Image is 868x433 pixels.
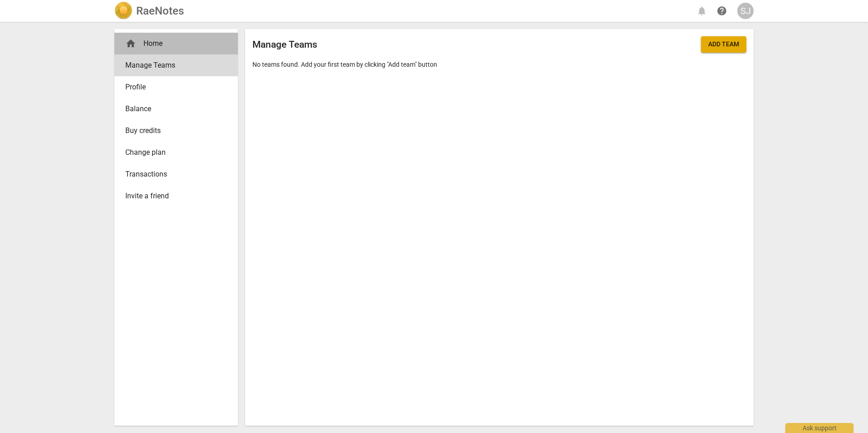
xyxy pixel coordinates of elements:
span: home [125,38,136,49]
a: Balance [114,98,238,120]
p: No teams found. Add your first team by clicking "Add team" button [252,60,746,69]
a: LogoRaeNotes [114,2,184,20]
button: Add team [701,36,746,53]
h2: Manage Teams [252,39,317,50]
a: Profile [114,76,238,98]
span: Buy credits [125,125,220,136]
a: Buy credits [114,120,238,142]
span: Balance [125,103,220,114]
span: Add team [708,40,739,49]
span: Change plan [125,147,220,158]
div: Ask support [785,423,853,433]
a: Invite a friend [114,185,238,207]
span: Profile [125,82,220,93]
a: Transactions [114,163,238,185]
img: Logo [114,2,133,20]
span: Manage Teams [125,60,220,71]
span: Transactions [125,169,220,180]
span: Invite a friend [125,191,220,202]
a: Change plan [114,142,238,163]
div: Home [125,38,220,49]
a: Manage Teams [114,54,238,76]
div: Home [114,33,238,54]
button: SJ [737,3,754,19]
h2: RaeNotes [136,5,184,17]
a: Help [714,3,730,19]
span: help [716,5,727,16]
